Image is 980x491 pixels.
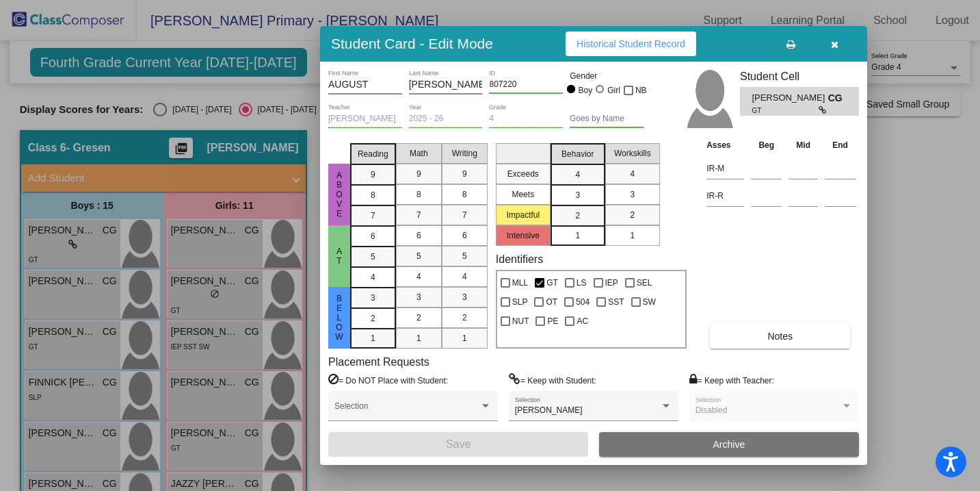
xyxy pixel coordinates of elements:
[489,80,563,90] input: Enter ID
[328,355,429,368] label: Placement Requests
[509,373,596,387] label: = Keep with Student:
[462,312,467,324] span: 2
[328,373,448,387] label: = Do NOT Place with Student:
[635,82,647,99] span: NB
[706,186,744,206] input: assessment
[512,313,529,329] span: NUT
[416,270,421,283] span: 4
[328,432,588,457] button: Save
[546,294,557,310] span: OT
[703,138,747,153] th: Asses
[512,275,528,291] span: MLL
[575,210,580,222] span: 2
[328,114,402,124] input: teacher
[577,313,588,329] span: AC
[752,91,827,105] span: [PERSON_NAME]
[605,275,618,291] span: IEP
[462,209,467,221] span: 7
[710,324,850,349] button: Notes
[689,373,774,387] label: = Keep with Teacher:
[614,147,651,160] span: Workskills
[566,32,696,56] button: Historical Student Record
[577,38,685,49] span: Historical Student Record
[333,247,345,266] span: At
[713,439,745,450] span: Archive
[752,105,818,116] span: GT
[607,84,620,97] div: Girl
[416,291,421,303] span: 3
[462,229,467,242] span: 6
[462,188,467,201] span: 8
[410,147,428,160] span: Math
[371,251,375,263] span: 5
[575,189,580,201] span: 3
[740,70,859,83] h3: Student Cell
[599,432,859,457] button: Archive
[570,114,644,124] input: goes by name
[630,209,635,221] span: 2
[416,312,421,324] span: 2
[747,138,785,153] th: Beg
[630,229,635,242] span: 1
[575,168,580,181] span: 4
[333,171,345,218] span: Above
[547,313,558,329] span: PE
[575,229,580,242] span: 1
[371,292,375,304] span: 3
[462,168,467,180] span: 9
[446,438,471,450] span: Save
[462,270,467,283] span: 4
[576,294,590,310] span: 504
[821,138,859,153] th: End
[643,294,656,310] span: SW
[515,405,583,415] span: [PERSON_NAME]
[561,148,594,160] span: Behavior
[371,312,375,325] span: 2
[333,294,345,342] span: Below
[371,271,375,284] span: 4
[416,332,421,344] span: 1
[577,275,587,291] span: LS
[462,332,467,344] span: 1
[578,84,593,97] div: Boy
[371,332,375,344] span: 1
[696,405,728,415] span: Disabled
[462,250,467,262] span: 5
[371,230,375,242] span: 6
[371,189,375,201] span: 8
[416,168,421,180] span: 9
[512,294,528,310] span: SLP
[785,138,821,153] th: Mid
[416,209,421,221] span: 7
[496,253,543,266] label: Identifiers
[630,188,635,201] span: 3
[608,294,624,310] span: SST
[828,91,847,105] span: CG
[706,158,744,179] input: assessment
[371,210,375,222] span: 7
[546,275,558,291] span: GT
[630,168,635,180] span: 4
[489,114,563,124] input: grade
[331,35,493,52] h3: Student Card - Edit Mode
[637,275,652,291] span: SEL
[416,229,421,242] span: 6
[409,114,483,124] input: year
[416,250,421,262] span: 5
[767,331,793,342] span: Notes
[358,148,388,160] span: Reading
[452,147,477,160] span: Writing
[462,291,467,303] span: 3
[371,168,375,181] span: 9
[416,188,421,201] span: 8
[570,70,644,82] mat-label: Gender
